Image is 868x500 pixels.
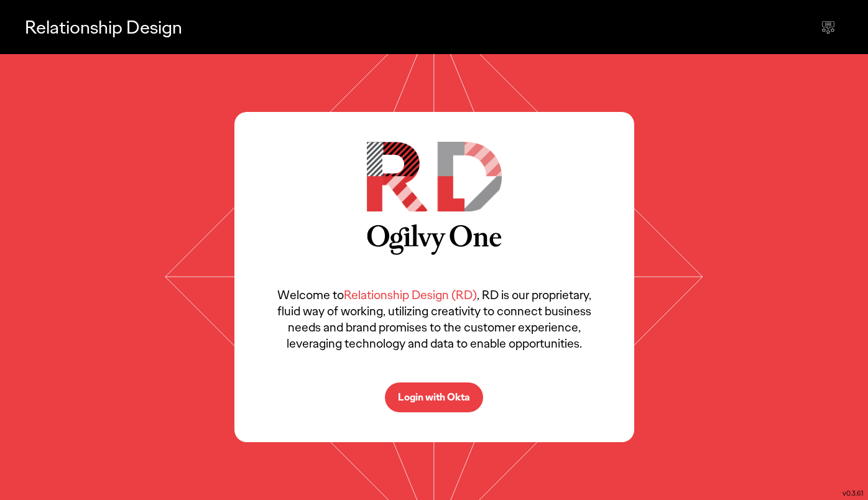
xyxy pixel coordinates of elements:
[385,382,483,412] button: Login with Okta
[272,287,597,351] p: Welcome to , RD is our proprietary, fluid way of working, utilizing creativity to connect busines...
[398,392,470,402] p: Login with Okta
[25,14,182,40] p: Relationship Design
[813,12,843,42] div: Send feedback
[367,142,502,211] img: RD Logo
[344,287,477,303] span: Relationship Design (RD)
